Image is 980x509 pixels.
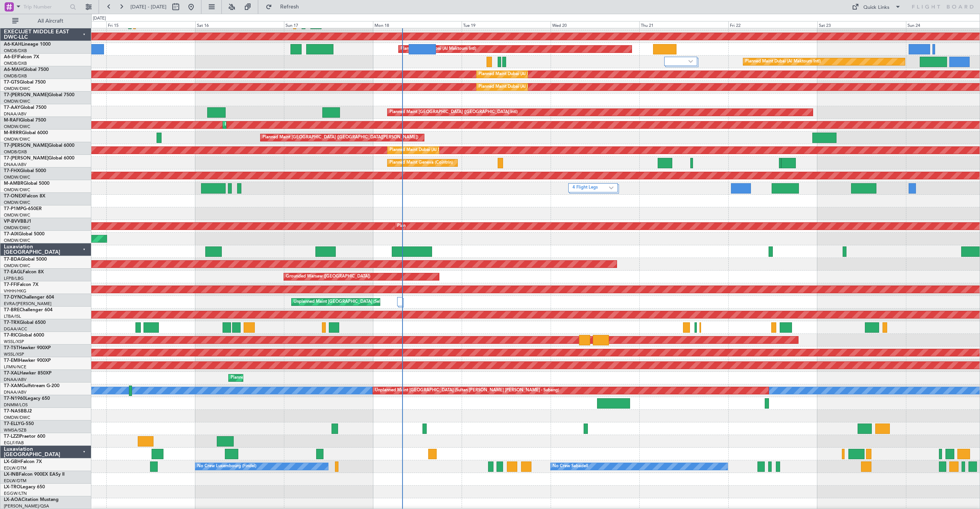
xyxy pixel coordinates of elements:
[4,181,23,186] span: M-AMBR
[572,185,609,191] label: 4 Flight Legs
[4,42,51,47] a: A6-KAHLineage 1000
[4,295,21,300] span: T7-DYN
[4,61,27,66] a: OMDB/DXB
[4,67,49,72] a: A6-MAHGlobal 7500
[4,409,32,414] a: T7-NASBBJ2
[4,263,30,269] a: OMDW/DWC
[4,295,54,300] a: T7-DYNChallenger 604
[225,119,300,131] div: Planned Maint Dubai (Al Maktoum Intl)
[4,478,26,484] a: EDLW/DTM
[4,42,21,47] span: A6-KAH
[4,187,30,193] a: OMDW/DWC
[4,339,24,345] a: WSSL/XSP
[848,1,905,13] button: Quick Links
[551,21,640,28] div: Wed 20
[4,73,27,79] a: OMDB/DXB
[4,149,27,155] a: OMDB/DXB
[4,384,21,388] span: T7-XAM
[4,212,30,218] a: OMDW/DWC
[4,174,30,180] a: OMDW/DWC
[4,485,45,489] a: LX-TROLegacy 650
[4,48,27,54] a: OMDB/DXB
[4,194,24,199] span: T7-ONEX
[4,434,20,439] span: T7-LZZI
[195,21,284,28] div: Sat 16
[4,308,53,312] a: T7-BREChallenger 604
[4,346,51,350] a: T7-TSTHawker 900XP
[130,3,167,10] span: [DATE] - [DATE]
[688,60,693,63] img: arrow-gray.svg
[4,326,27,332] a: DGAA/ACC
[4,371,51,376] a: T7-XALHawker 850XP
[728,21,817,28] div: Fri 22
[4,409,21,414] span: T7-NAS
[609,186,614,189] img: arrow-gray.svg
[639,21,728,28] div: Thu 21
[4,427,26,433] a: WMSA/SZB
[4,282,17,287] span: T7-FFI
[401,43,476,55] div: Planned Maint Dubai (Al Maktoum Intl)
[4,55,18,59] span: A6-EFI
[553,461,588,472] div: No Crew Sabadell
[4,333,18,338] span: T7-RIC
[4,99,30,104] a: OMDW/DWC
[4,503,49,509] a: [PERSON_NAME]/QSA
[4,169,20,173] span: T7-FHX
[106,21,195,28] div: Fri 15
[4,320,20,325] span: T7-TRX
[4,358,19,363] span: T7-EMI
[4,156,48,161] span: T7-[PERSON_NAME]
[4,371,20,376] span: T7-XAL
[4,389,26,395] a: DNAA/ABV
[4,55,39,59] a: A6-EFIFalcon 7X
[4,194,45,199] a: T7-ONEXFalcon 8X
[4,232,18,236] span: T7-AIX
[4,460,42,464] a: LX-GBHFalcon 7X
[4,288,26,294] a: VHHH/HKG
[4,207,42,211] a: T7-P1MPG-650ER
[262,1,308,13] button: Refresh
[4,257,21,262] span: T7-BDA
[4,333,44,338] a: T7-RICGlobal 6000
[4,105,20,110] span: T7-AAY
[4,358,51,363] a: T7-EMIHawker 900XP
[4,472,64,477] a: LX-INBFalcon 900EX EASy II
[4,491,27,496] a: EGGW/LTN
[4,169,46,173] a: T7-FHXGlobal 5000
[4,282,38,287] a: T7-FFIFalcon 7X
[4,422,21,426] span: T7-ELLY
[4,396,50,401] a: T7-N1960Legacy 650
[4,118,46,123] a: M-RAFIGlobal 7500
[286,271,370,282] div: Grounded Warsaw ([GEOGRAPHIC_DATA])
[4,440,24,446] a: EGLF/FAB
[4,80,20,85] span: T7-GTS
[478,81,554,93] div: Planned Maint Dubai (Al Maktoum Intl)
[4,270,44,274] a: T7-EAGLFalcon 8X
[4,320,46,325] a: T7-TRXGlobal 6500
[4,422,34,426] a: T7-ELLYG-550
[4,498,21,502] span: LX-AOA
[4,270,23,274] span: T7-EAGL
[4,377,26,383] a: DNAA/ABV
[4,396,25,401] span: T7-N1960
[4,346,19,350] span: T7-TST
[4,162,26,167] a: DNAA/ABV
[4,465,26,471] a: EDLW/DTM
[4,131,48,135] a: M-RRRRGlobal 6000
[4,232,45,236] a: T7-AIXGlobal 5000
[4,93,74,97] a: T7-[PERSON_NAME]Global 7500
[745,56,821,67] div: Planned Maint Dubai (Al Maktoum Intl)
[4,364,26,370] a: LFMN/NCE
[4,219,20,224] span: VP-BVV
[197,461,256,472] div: No Crew Luxembourg (Findel)
[4,219,31,224] a: VP-BVVBBJ1
[4,93,48,97] span: T7-[PERSON_NAME]
[4,131,22,135] span: M-RRRR
[23,1,68,13] input: Trip Number
[4,472,19,477] span: LX-INB
[93,15,106,22] div: [DATE]
[4,181,49,186] a: M-AMBRGlobal 5000
[274,4,306,10] span: Refresh
[4,434,45,439] a: T7-LZZIPraetor 600
[4,485,20,489] span: LX-TRO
